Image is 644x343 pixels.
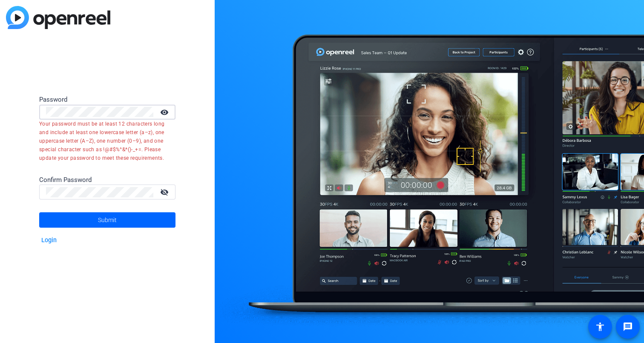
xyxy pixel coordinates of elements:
span: Submit [98,209,117,231]
mat-icon: visibility_off [155,186,175,198]
mat-icon: message [623,322,633,332]
mat-icon: accessibility [595,322,605,332]
mat-error: Your password must be at least 12 characters long and include at least one lowercase letter (a–z)... [39,120,169,162]
mat-icon: visibility [155,106,175,118]
span: Password [39,96,67,103]
button: Submit [39,212,175,228]
img: blue-gradient.svg [6,6,110,29]
span: Confirm Password [39,176,92,184]
a: Login [41,237,57,244]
